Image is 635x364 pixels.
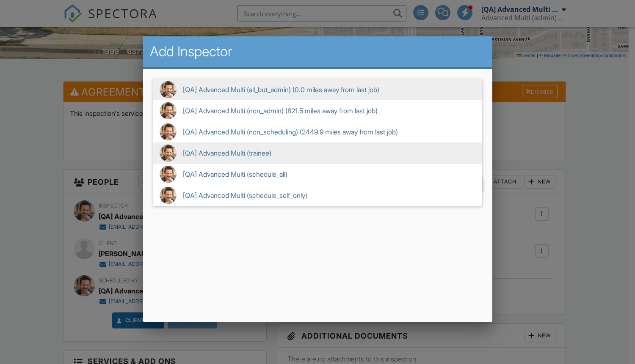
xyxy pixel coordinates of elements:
img: younginspector.jpg [160,102,177,119]
img: younginspector.jpg [160,123,177,140]
img: younginspector.jpg [160,166,177,183]
img: younginspector.jpg [160,187,177,204]
span: [QA] Advanced Multi (non_scheduling) (2449.9 miles away from last job) [153,121,482,142]
span: [QA] Advanced Multi (all_but_admin) (0.0 miles away from last job) [153,79,482,100]
span: [QA] Advanced Multi (non_admin) (821.5 miles away from last job) [153,100,482,121]
span: [QA] Advanced Multi (schedule_all) [153,164,482,185]
img: younginspector.jpg [160,145,177,161]
span: [QA] Advanced Multi (schedule_self_only) [153,185,482,206]
img: younginspector.jpg [160,81,177,98]
h2: Add Inspector [150,43,486,60]
span: [QA] Advanced Multi (trainee) [153,142,482,164]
